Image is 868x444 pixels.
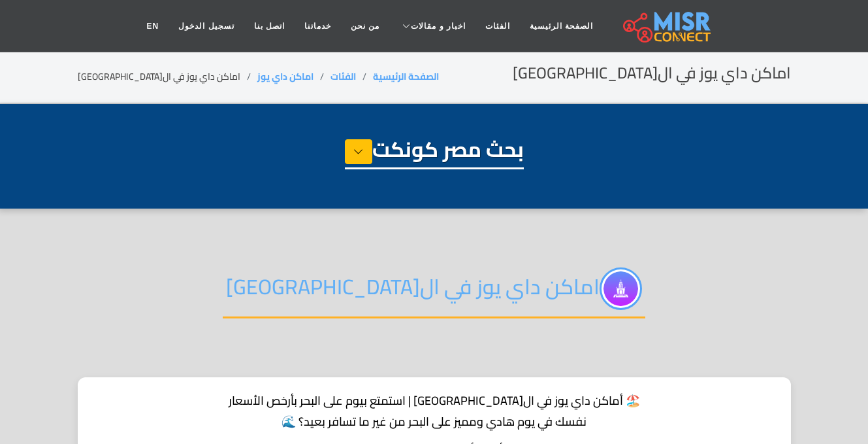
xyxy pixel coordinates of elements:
[475,14,520,39] a: الفئات
[411,20,466,32] span: اخبار و مقالات
[389,14,475,39] a: اخبار و مقالات
[94,394,775,408] h1: 🏖️ أماكن داي يوز في ال[GEOGRAPHIC_DATA] | استمتع بيوم على البحر بأرخص الأسعار
[257,68,313,85] a: اماكن داي يوز
[169,14,244,39] a: تسجيل الدخول
[520,14,603,39] a: الصفحة الرئيسية
[373,68,439,85] a: الصفحة الرئيسية
[295,14,341,39] a: خدماتنا
[137,14,169,39] a: EN
[600,267,642,310] img: ZYdNikxKCXaJb8C8X8Vj.png
[513,64,791,83] h2: اماكن داي يوز في ال[GEOGRAPHIC_DATA]
[244,14,295,39] a: اتصل بنا
[345,137,524,169] h1: بحث مصر كونكت
[94,413,775,430] p: نفسك في يوم هادي ومميز على البحر من غير ما تسافر بعيد؟ 🌊
[330,68,356,85] a: الفئات
[341,14,389,39] a: من نحن
[223,267,645,318] h2: اماكن داي يوز في ال[GEOGRAPHIC_DATA]
[623,10,711,43] img: main.misr_connect
[78,70,257,84] li: اماكن داي يوز في ال[GEOGRAPHIC_DATA]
